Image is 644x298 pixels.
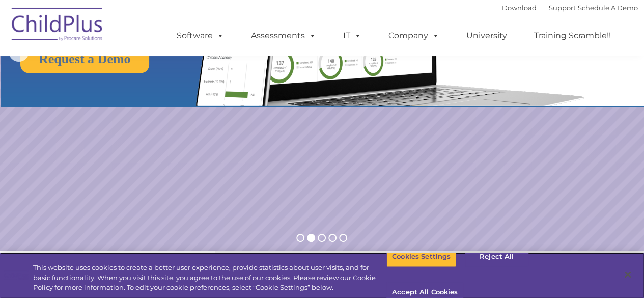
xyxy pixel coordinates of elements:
a: University [456,25,517,46]
a: Assessments [241,25,326,46]
a: IT [333,25,372,46]
span: Phone number [142,109,185,117]
button: Cookies Settings [386,246,456,267]
div: This website uses cookies to create a better user experience, provide statistics about user visit... [33,263,386,293]
a: Download [502,4,537,12]
a: Request a Demo [20,45,149,73]
button: Close [617,263,639,286]
a: Support [549,4,576,12]
span: Last name [142,67,173,75]
a: Company [378,25,450,46]
font: | [502,4,638,12]
a: Software [166,25,234,46]
a: Schedule A Demo [578,4,638,12]
a: Training Scramble!! [524,25,621,46]
button: Reject All [465,246,528,267]
img: ChildPlus by Procare Solutions [7,1,108,51]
